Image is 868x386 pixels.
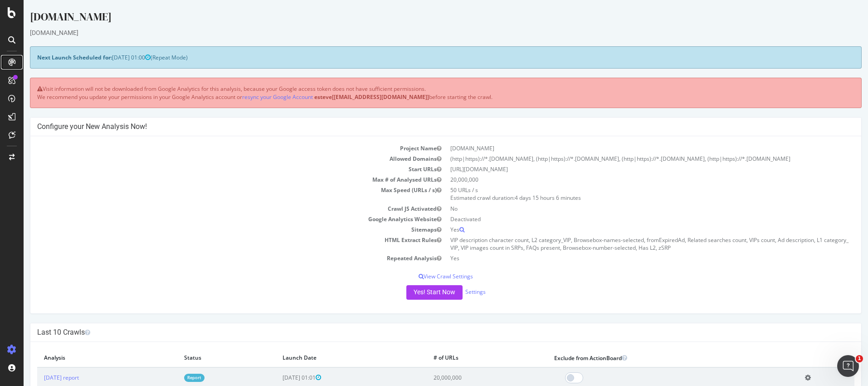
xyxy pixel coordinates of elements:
iframe: Intercom live chat [837,355,859,377]
th: Exclude from ActionBoard [524,349,774,367]
p: View Crawl Settings [14,272,831,280]
b: esteve[[EMAIL_ADDRESS][DOMAIN_NAME]] [291,93,405,101]
td: 50 URLs / s Estimated crawl duration: [422,185,831,203]
td: Allowed Domains [14,153,422,164]
td: Sitemaps [14,224,422,235]
th: # of URLs [403,349,524,367]
td: No [422,203,831,214]
td: VIP description character count, L2 category_VIP, Browsebox-names-selected, fromExpiredAd, Relate... [422,235,831,253]
td: Project Name [14,143,422,153]
span: [DATE] 01:01 [259,374,297,381]
span: [DATE] 01:00 [88,54,127,61]
h4: Configure your New Analysis Now! [14,122,831,131]
td: 20,000,000 [422,174,831,185]
span: 4 days 15 hours 6 minutes [491,194,557,202]
a: resync your Google Account [219,93,289,101]
button: Yes! Start Now [383,285,439,300]
div: (Repeat Mode) [6,46,838,69]
a: [DATE] report [20,374,55,381]
div: [DOMAIN_NAME] [6,28,838,37]
td: Crawl JS Activated [14,203,422,214]
td: (http|https)://*.[DOMAIN_NAME], (http|https)://*.[DOMAIN_NAME], (http|https)://*.[DOMAIN_NAME], (... [422,153,831,164]
th: Analysis [14,349,154,367]
td: Start URLs [14,164,422,174]
td: Yes [422,253,831,263]
a: Settings [442,288,462,296]
th: Launch Date [252,349,403,367]
td: Yes [422,224,831,235]
td: HTML Extract Rules [14,235,422,253]
td: [DOMAIN_NAME] [422,143,831,153]
span: 1 [856,355,863,362]
td: Max # of Analysed URLs [14,174,422,185]
div: [DOMAIN_NAME] [6,9,838,28]
th: Status [154,349,252,367]
td: Google Analytics Website [14,214,422,224]
td: Repeated Analysis [14,253,422,263]
strong: Next Launch Scheduled for: [14,54,88,61]
td: [URL][DOMAIN_NAME] [422,164,831,174]
a: Report [161,374,181,381]
div: Visit information will not be downloaded from Google Analytics for this analysis, because your Go... [6,78,838,108]
h4: Last 10 Crawls [14,328,831,337]
td: Max Speed (URLs / s) [14,185,422,203]
td: Deactivated [422,214,831,224]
